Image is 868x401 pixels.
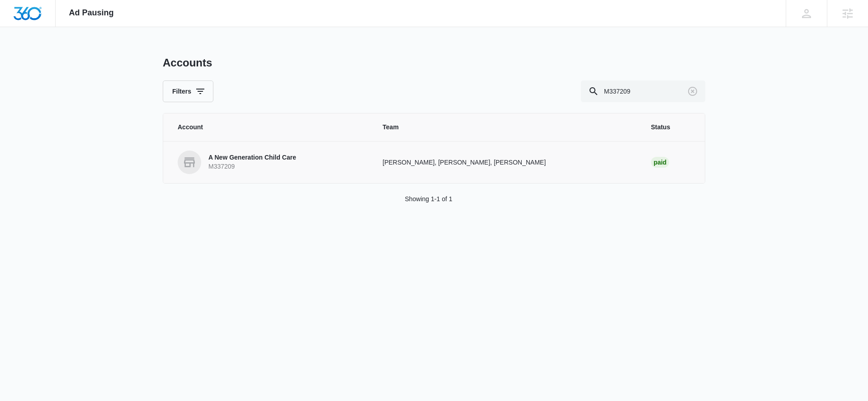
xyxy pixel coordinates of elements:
[163,56,212,70] h1: Accounts
[651,157,670,168] div: Paid
[382,158,629,167] p: [PERSON_NAME], [PERSON_NAME], [PERSON_NAME]
[581,80,705,102] input: Search By Account Number
[685,84,700,99] button: Clear
[208,153,296,162] p: A New Generation Child Care
[178,151,361,174] a: A New Generation Child CareM337209
[382,123,629,132] span: Team
[178,123,361,132] span: Account
[69,8,114,18] span: Ad Pausing
[163,80,213,102] button: Filters
[405,194,452,204] p: Showing 1-1 of 1
[208,162,296,171] p: M337209
[651,123,690,132] span: Status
